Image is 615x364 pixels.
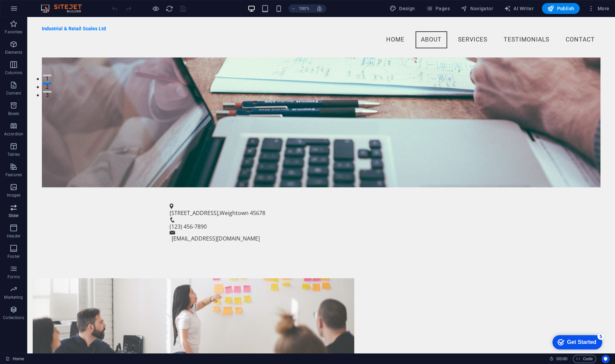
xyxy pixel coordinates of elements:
img: Editor Logo [39,4,90,13]
button: Design [387,3,418,14]
button: More [585,3,612,14]
div: 5 [50,1,57,8]
span: : [561,356,562,361]
h6: Session time [549,355,567,363]
p: Marketing [4,295,23,300]
p: , [142,192,440,200]
a: Click to cancel selection. Double-click to open Pages [5,355,24,363]
p: Elements [5,50,22,55]
button: 100% [288,4,313,13]
p: Favorites [5,29,22,35]
button: Pages [423,3,452,14]
span: 45678 [223,192,238,200]
p: Footer [7,254,20,259]
span: Publish [547,5,574,12]
h6: 100% [299,4,310,13]
span: Navigator [461,5,493,12]
p: Tables [7,152,20,157]
span: [STREET_ADDRESS] [142,192,191,200]
i: Reload page [165,5,173,13]
span: AI Writer [504,5,534,12]
button: 1 [16,57,24,59]
p: Features [5,172,22,178]
p: Columns [5,70,22,76]
div: Get Started 5 items remaining, 0% complete [5,3,55,18]
button: 3 [16,74,24,76]
i: On resize automatically adjust zoom level to fit chosen device. [316,5,322,12]
a: [EMAIL_ADDRESS][DOMAIN_NAME] [144,218,233,225]
span: Pages [426,5,450,12]
p: Boxes [8,111,19,116]
p: Accordion [4,131,23,137]
button: 2 [16,66,24,67]
button: AI Writer [501,3,536,14]
div: Design (Ctrl+Alt+Y) [387,3,418,14]
p: Images [7,193,21,198]
span: More [588,5,609,12]
p: Header [7,233,20,239]
p: Slider [9,213,19,218]
button: Usercentrics [601,355,610,363]
button: Click here to leave preview mode and continue editing [152,4,160,13]
button: Code [573,355,596,363]
div: Get Started [20,7,49,14]
span: Design [390,5,415,12]
button: reload [165,4,173,13]
span: Code [576,355,593,363]
span: (123) 456-7890 [142,206,179,213]
button: Navigator [458,3,496,14]
p: Collections [3,315,24,320]
span: Weightown [192,192,221,200]
p: Content [6,90,21,96]
button: Publish [542,3,580,14]
p: Forms [7,274,20,280]
span: 00 00 [556,355,567,363]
